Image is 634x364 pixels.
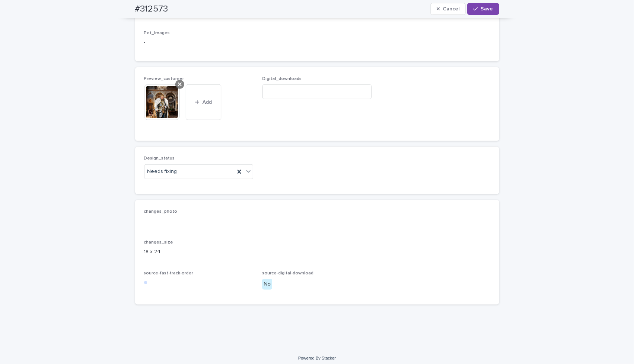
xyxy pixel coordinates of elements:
[262,271,313,276] span: source-digital-download
[144,248,490,256] p: 18 x 24
[262,77,302,81] span: Digital_downloads
[144,271,194,276] span: source-fast-track-order
[144,77,184,81] span: Preview_customer
[481,6,493,12] span: Save
[443,6,459,12] span: Cancel
[144,240,173,245] span: changes_size
[298,356,336,360] a: Powered By Stacker
[430,3,466,15] button: Cancel
[202,100,212,105] span: Add
[144,39,490,46] p: -
[135,4,168,15] h2: #312573
[467,3,499,15] button: Save
[144,217,490,225] p: -
[262,279,272,290] div: No
[147,168,177,175] span: Needs fixing
[144,31,170,35] span: Pet_Images
[144,156,175,161] span: Design_status
[144,209,178,214] span: changes_photo
[186,84,221,120] button: Add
